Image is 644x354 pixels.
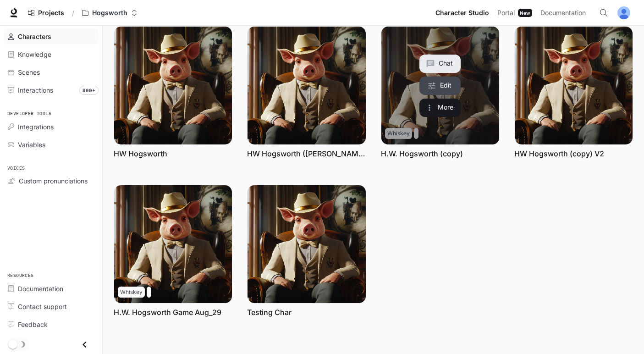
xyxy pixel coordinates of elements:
a: HW Hogsworth (copy) V2 [514,149,604,159]
img: HW Hogsworth (copy) V2 [515,27,633,144]
span: Projects [38,9,64,17]
span: Interactions [18,85,53,95]
span: Character Studio [435,7,489,19]
a: Interactions [4,82,99,98]
a: HW Hogsworth [114,149,167,159]
a: Scenes [4,64,99,80]
span: 999+ [79,86,99,95]
div: / [68,8,78,18]
img: H.W. Hogsworth Game Aug_29 [114,185,232,303]
a: Go to projects [24,4,68,22]
span: Characters [18,32,51,41]
span: Documentation [540,7,586,19]
a: Character Studio [432,4,493,22]
a: Documentation [4,281,99,297]
a: PortalNew [494,4,536,22]
span: Feedback [18,320,48,329]
a: Knowledge [4,46,99,62]
a: Edit H.W. Hogsworth (copy) [419,77,461,95]
a: Contact support [4,299,99,315]
a: Characters [4,28,99,44]
img: User avatar [617,6,630,19]
a: Feedback [4,316,99,332]
span: Scenes [18,67,40,77]
span: Knowledge [18,50,51,59]
button: More actions [419,99,461,117]
span: Contact support [18,302,67,311]
a: HW Hogsworth ([PERSON_NAME]) [247,149,366,159]
p: Hogsworth [92,9,127,17]
a: H.W. Hogsworth (copy) [381,27,499,144]
span: Integrations [18,122,54,132]
a: Testing Char [247,307,292,317]
a: Documentation [537,4,593,22]
img: HW Hogsworth [114,27,232,144]
button: Open Command Menu [594,4,613,22]
span: Documentation [18,284,63,293]
a: Integrations [4,119,99,135]
button: Chat with H.W. Hogsworth (copy) [419,55,461,73]
span: Dark mode toggle [8,339,17,349]
button: Open workspace menu [78,4,142,22]
span: Custom pronunciations [19,176,88,186]
a: H.W. Hogsworth (copy) [381,149,463,159]
button: Close drawer [74,335,95,354]
span: Variables [18,140,45,149]
a: Variables [4,137,99,153]
a: H.W. Hogsworth Game Aug_29 [114,307,221,317]
img: Testing Char [248,185,365,303]
a: Custom pronunciations [4,173,99,189]
img: HW Hogsworth (basak) [248,27,365,144]
span: Portal [497,7,515,19]
div: New [518,9,532,17]
button: User avatar [615,4,633,22]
